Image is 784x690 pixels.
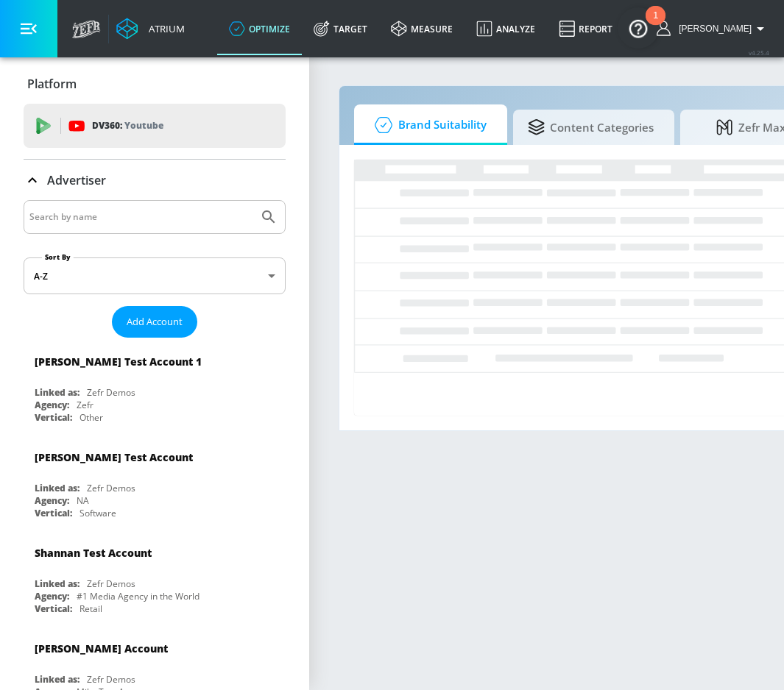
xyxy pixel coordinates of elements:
[35,482,80,494] div: Linked as:
[24,160,286,201] div: Advertiser
[749,49,769,57] span: v 4.25.4
[657,20,769,38] button: [PERSON_NAME]
[618,7,659,49] button: Open Resource Center, 1 new notification
[77,494,89,507] div: NA
[379,2,465,55] a: measure
[673,24,752,34] span: login as: javier.armendariz@zefr.com
[77,399,93,411] div: Zefr
[35,602,72,615] div: Vertical:
[35,673,80,686] div: Linked as:
[35,399,69,411] div: Agency:
[87,673,135,686] div: Zefr Demos
[143,22,185,35] div: Atrium
[24,257,286,294] div: A-Z
[80,602,102,615] div: Retail
[116,18,185,40] a: Atrium
[24,344,286,427] div: [PERSON_NAME] Test Account 1Linked as:Zefr DemosAgency:ZefrVertical:Other
[369,107,487,143] span: Brand Suitability
[547,2,624,55] a: Report
[87,386,135,399] div: Zefr Demos
[77,590,199,602] div: #1 Media Agency in the World
[24,63,286,104] div: Platform
[24,535,286,619] div: Shannan Test AccountLinked as:Zefr DemosAgency:#1 Media Agency in the WorldVertical:Retail
[302,2,379,55] a: Target
[80,507,116,519] div: Software
[217,2,302,55] a: optimize
[653,15,658,35] div: 1
[127,313,183,330] span: Add Account
[528,110,654,145] span: Content Categories
[35,494,69,507] div: Agency:
[35,577,80,590] div: Linked as:
[24,439,286,523] div: [PERSON_NAME] Test AccountLinked as:Zefr DemosAgency:NAVertical:Software
[87,577,135,590] div: Zefr Demos
[29,207,252,227] input: Search by name
[27,76,77,92] p: Platform
[42,252,74,262] label: Sort By
[112,306,197,338] button: Add Account
[35,641,168,655] div: [PERSON_NAME] Account
[35,546,152,560] div: Shannan Test Account
[35,386,80,399] div: Linked as:
[92,118,163,134] p: DV360:
[35,590,69,602] div: Agency:
[35,450,193,464] div: [PERSON_NAME] Test Account
[24,104,286,148] div: DV360: Youtube
[87,482,135,494] div: Zefr Demos
[35,355,202,369] div: [PERSON_NAME] Test Account 1
[47,172,106,188] p: Advertiser
[35,507,72,519] div: Vertical:
[80,411,103,424] div: Other
[35,411,72,424] div: Vertical:
[124,118,163,133] p: Youtube
[465,2,547,55] a: Analyze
